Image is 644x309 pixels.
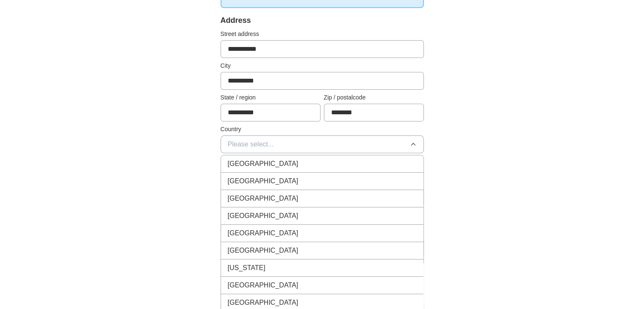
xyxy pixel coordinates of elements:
[221,30,424,39] label: Street address
[324,93,424,102] label: Zip / postalcode
[228,193,299,204] span: [GEOGRAPHIC_DATA]
[228,176,299,186] span: [GEOGRAPHIC_DATA]
[228,263,265,273] span: [US_STATE]
[221,15,424,26] div: Address
[221,93,321,102] label: State / region
[228,228,299,238] span: [GEOGRAPHIC_DATA]
[228,246,299,256] span: [GEOGRAPHIC_DATA]
[228,211,299,221] span: [GEOGRAPHIC_DATA]
[221,125,424,134] label: Country
[228,298,299,308] span: [GEOGRAPHIC_DATA]
[221,61,424,70] label: City
[228,159,299,169] span: [GEOGRAPHIC_DATA]
[228,139,274,149] span: Please select...
[221,135,424,153] button: Please select...
[228,280,299,290] span: [GEOGRAPHIC_DATA]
